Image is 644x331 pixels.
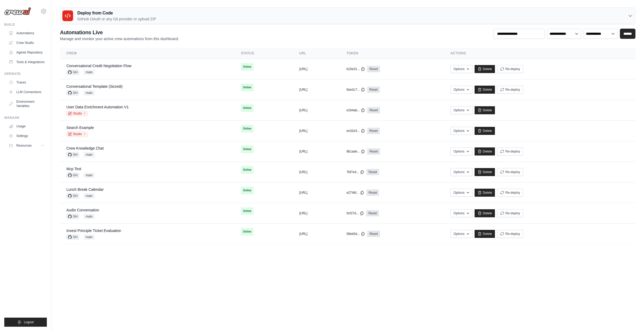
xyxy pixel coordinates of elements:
button: Options [450,106,472,114]
button: Options [450,147,472,155]
span: Logout [24,320,34,324]
div: Build [4,22,47,27]
span: GH [66,152,79,157]
span: main [84,173,95,178]
a: Lunch Break Calendar [66,187,104,192]
a: Crew Knowledge Chat [66,146,104,150]
button: Logout [4,318,47,327]
a: LLM Connections [6,88,47,96]
span: Online [241,84,253,91]
span: Online [241,207,253,215]
a: Crew Studio [6,39,47,47]
h3: Deploy from Code [77,10,156,16]
span: Resources [16,143,32,148]
span: main [84,152,95,157]
span: Online [241,125,253,132]
span: main [84,234,95,240]
button: Options [450,65,472,73]
a: Reset [367,66,380,72]
a: Reset [366,169,379,175]
button: 7bf7e4... [346,170,364,174]
th: Crew [60,48,234,59]
a: Reset [367,148,380,155]
span: Online [241,63,253,71]
button: e274bf... [346,191,364,195]
span: main [84,90,95,96]
button: ec02e3... [346,129,365,133]
a: Usage [6,122,47,131]
a: Delete [475,106,495,114]
a: Conversational Template (Sicredi) [66,84,123,89]
th: URL [293,48,340,59]
a: Search Example [66,125,94,130]
button: Options [450,189,472,197]
a: Delete [475,189,495,197]
th: Token [340,48,444,59]
a: Tools & Integrations [6,58,47,66]
button: Options [450,209,472,217]
button: Options [450,230,472,238]
span: GH [66,70,79,75]
a: Reset [366,189,379,196]
span: GH [66,234,79,240]
a: Reset [367,128,380,134]
button: Re-deploy [497,189,523,197]
button: Re-deploy [497,86,523,94]
button: Re-deploy [497,209,523,217]
a: Agents Repository [6,48,47,57]
a: Mcp Test [66,167,81,171]
div: Manage [4,116,47,120]
span: GH [66,193,79,199]
button: 0ee2c7... [346,87,365,92]
button: Options [450,86,472,94]
button: Re-deploy [497,147,523,155]
div: Operate [4,72,47,76]
h2: Automations Live [60,29,179,36]
a: Automations [6,29,47,37]
button: Re-deploy [497,168,523,176]
span: Online [241,104,253,112]
a: Audio Conversation [66,208,99,212]
button: 09eb5d... [346,232,365,236]
a: Reset [366,210,379,216]
button: Options [450,168,472,176]
a: Conversational Credit Negotiation Flow [66,64,131,68]
a: Traces [6,78,47,87]
button: 8b1ade... [346,149,365,154]
a: User Data Enrichment Automation V1 [66,105,129,109]
span: main [84,193,95,199]
a: Environment Variables [6,97,47,110]
button: Options [450,127,472,135]
button: b10e31... [346,67,365,71]
th: Actions [444,48,635,59]
span: Online [241,166,253,174]
a: Delete [475,86,495,94]
a: Delete [475,209,495,217]
button: Re-deploy [497,230,523,238]
span: Online [241,187,253,194]
a: Studio [66,111,88,116]
span: GH [66,90,79,96]
p: GitHub OAuth or any Git provider or upload ZIP [77,16,156,22]
a: Invest Principle Ticket Evaluation [66,229,121,233]
a: Delete [475,147,495,155]
span: main [84,70,95,75]
a: Reset [367,231,380,237]
a: Reset [367,107,380,113]
button: Resources [6,141,47,150]
a: Delete [475,168,495,176]
img: Logo [4,7,31,15]
span: Online [241,228,253,235]
a: Delete [475,65,495,73]
button: e164ab... [346,108,365,112]
p: Manage and monitor your active crew automations from this dashboard. [60,36,179,41]
span: main [84,214,95,219]
a: Delete [475,127,495,135]
a: Settings [6,132,47,140]
button: 0cf27d... [346,211,364,215]
button: Re-deploy [497,65,523,73]
span: GH [66,173,79,178]
a: Delete [475,230,495,238]
th: Status [234,48,293,59]
span: GH [66,214,79,219]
